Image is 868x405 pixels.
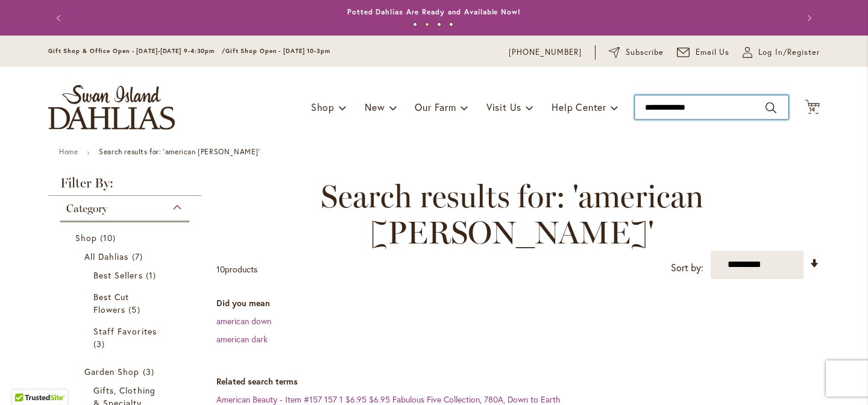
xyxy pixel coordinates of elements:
[671,257,703,279] label: Sort by:
[143,365,157,378] span: 3
[486,101,521,113] span: Visit Us
[75,231,177,244] a: Shop
[48,177,201,196] strong: Filter By:
[696,46,730,58] span: Email Us
[84,365,168,378] a: Garden Shop
[93,269,143,281] span: Best Sellers
[48,47,225,55] span: Gift Shop & Office Open - [DATE]-[DATE] 9-4:30pm /
[93,325,159,350] a: Staff Favorites
[66,202,107,215] span: Category
[93,325,157,337] span: Staff Favorites
[93,337,108,350] span: 3
[48,85,175,130] a: store logo
[93,291,129,315] span: Best Cut Flowers
[626,46,664,58] span: Subscribe
[743,46,820,58] a: Log In/Register
[509,46,582,58] a: [PHONE_NUMBER]
[216,333,268,345] a: american dark
[609,46,664,58] a: Subscribe
[216,297,820,309] dt: Did you mean
[552,101,606,113] span: Help Center
[59,147,78,156] a: Home
[216,260,257,279] p: products
[216,263,225,275] span: 10
[146,269,159,281] span: 1
[84,366,140,377] span: Garden Shop
[99,147,260,156] strong: Search results for: 'american [PERSON_NAME]'
[84,251,129,262] span: All Dahlias
[225,47,330,55] span: Gift Shop Open - [DATE] 10-3pm
[75,232,97,243] span: Shop
[100,231,119,244] span: 10
[9,362,43,396] iframe: Launch Accessibility Center
[347,7,521,16] a: Potted Dahlias Are Ready and Available Now!
[216,394,561,405] a: American Beauty - Item #157 157 1 $6.95 $6.95 Fabulous Five Collection, 780A, Down to Earth
[48,6,72,30] button: Previous
[216,178,808,251] span: Search results for: 'american [PERSON_NAME]'
[311,101,335,113] span: Shop
[415,101,456,113] span: Our Farm
[437,22,441,27] button: 3 of 4
[128,303,143,316] span: 5
[425,22,429,27] button: 2 of 4
[413,22,417,27] button: 1 of 4
[93,269,159,281] a: Best Sellers
[758,46,820,58] span: Log In/Register
[449,22,453,27] button: 4 of 4
[216,315,271,327] a: american down
[805,99,820,116] button: 14
[809,105,816,113] span: 14
[677,46,730,58] a: Email Us
[796,6,820,30] button: Next
[84,250,168,263] a: All Dahlias
[132,250,146,263] span: 7
[216,375,820,388] dt: Related search terms
[93,290,159,316] a: Best Cut Flowers
[365,101,385,113] span: New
